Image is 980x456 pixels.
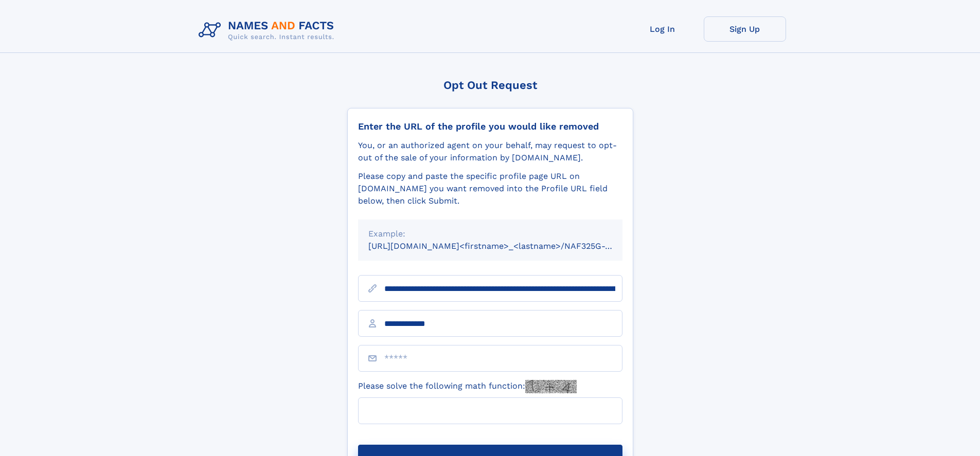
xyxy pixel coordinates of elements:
div: Opt Out Request [347,79,633,92]
div: Please copy and paste the specific profile page URL on [DOMAIN_NAME] you want removed into the Pr... [358,170,622,207]
small: [URL][DOMAIN_NAME]<firstname>_<lastname>/NAF325G-xxxxxxxx [368,241,642,251]
a: Log In [621,16,704,42]
div: Example: [368,228,612,240]
label: Please solve the following math function: [358,380,577,393]
a: Sign Up [704,16,786,42]
div: You, or an authorized agent on your behalf, may request to opt-out of the sale of your informatio... [358,139,622,164]
img: Logo Names and Facts [194,16,343,44]
div: Enter the URL of the profile you would like removed [358,121,622,132]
